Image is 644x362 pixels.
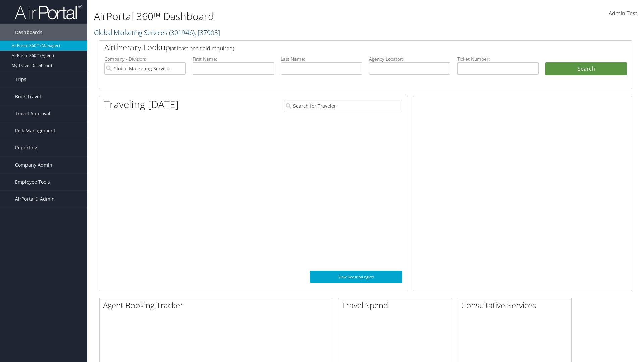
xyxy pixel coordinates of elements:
[15,139,37,156] span: Reporting
[310,271,402,283] a: View SecurityLogic®
[545,62,627,76] button: Search
[461,300,571,311] h2: Consultative Services
[342,300,452,311] h2: Travel Spend
[193,56,274,62] label: First Name:
[457,56,539,62] label: Ticket Number:
[170,45,234,52] span: (at least one field required)
[15,157,52,173] span: Company Admin
[15,88,41,105] span: Book Travel
[94,28,220,37] a: Global Marketing Services
[104,42,583,53] h2: Airtinerary Lookup
[15,122,55,139] span: Risk Management
[15,191,55,207] span: AirPortal® Admin
[15,24,42,41] span: Dashboards
[15,174,50,190] span: Employee Tools
[104,56,186,62] label: Company - Division:
[369,56,450,62] label: Agency Locator:
[15,105,50,122] span: Travel Approval
[15,4,82,20] img: airportal-logo.png
[609,3,637,24] a: Admin Test
[609,10,637,17] span: Admin Test
[94,9,456,23] h1: AirPortal 360™ Dashboard
[169,28,195,37] span: ( 301946 )
[195,28,220,37] span: , [ 37903 ]
[103,300,332,311] h2: Agent Booking Tracker
[104,97,179,111] h1: Traveling [DATE]
[281,56,362,62] label: Last Name:
[15,71,26,88] span: Trips
[284,100,402,112] input: Search for Traveler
